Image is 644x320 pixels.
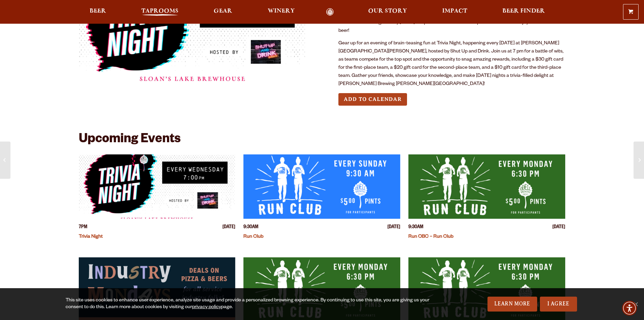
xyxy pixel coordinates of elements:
[268,8,295,14] span: Winery
[79,224,87,231] span: 7PM
[192,305,221,310] a: privacy policy
[502,8,545,14] span: Beer Finder
[540,297,577,312] a: I Agree
[338,93,407,106] button: Add to Calendar
[408,234,453,240] a: Run OBC – Run Club
[368,8,407,14] span: Our Story
[243,234,263,240] a: Run Club
[214,8,232,14] span: Gear
[552,224,565,231] span: [DATE]
[317,8,343,16] a: Odell Home
[338,40,566,88] p: Gear up for an evening of brain-teasing fun at Trivia Night, happening every [DATE] at [PERSON_NA...
[90,8,106,14] span: Beer
[79,234,103,240] a: Trivia Night
[338,19,566,35] p: Join us for Trivia Night every [DATE] at 7pm where the fun of competition meets the enjoyment of ...
[387,224,400,231] span: [DATE]
[243,154,400,219] a: View event details
[137,8,183,16] a: Taprooms
[85,8,111,16] a: Beer
[487,297,537,312] a: Learn More
[408,224,423,231] span: 9:30AM
[66,297,432,311] div: This site uses cookies to enhance user experience, analyze site usage and provide a personalized ...
[364,8,411,16] a: Our Story
[79,154,236,219] a: View event details
[498,8,549,16] a: Beer Finder
[209,8,237,16] a: Gear
[141,8,178,14] span: Taprooms
[263,8,299,16] a: Winery
[408,154,565,219] a: View event details
[222,224,235,231] span: [DATE]
[442,8,467,14] span: Impact
[243,224,258,231] span: 9:30AM
[622,301,637,316] div: Accessibility Menu
[438,8,472,16] a: Impact
[79,133,181,148] h2: Upcoming Events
